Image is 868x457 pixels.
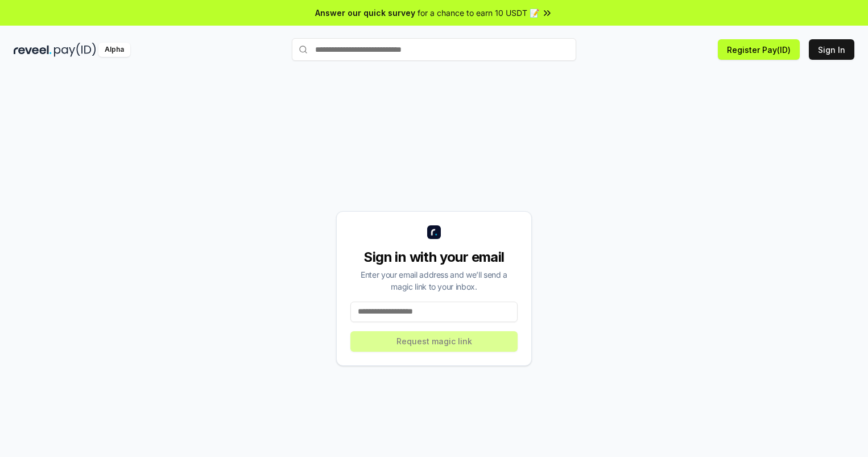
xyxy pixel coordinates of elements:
button: Sign In [809,39,854,60]
div: Alpha [98,43,130,57]
img: logo_small [427,225,441,239]
button: Register Pay(ID) [718,39,800,60]
div: Sign in with your email [350,248,518,266]
img: pay_id [54,43,96,57]
img: reveel_dark [14,43,52,57]
div: Enter your email address and we’ll send a magic link to your inbox. [350,269,518,293]
span: for a chance to earn 10 USDT 📝 [418,7,539,19]
span: Answer our quick survey [315,7,415,19]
